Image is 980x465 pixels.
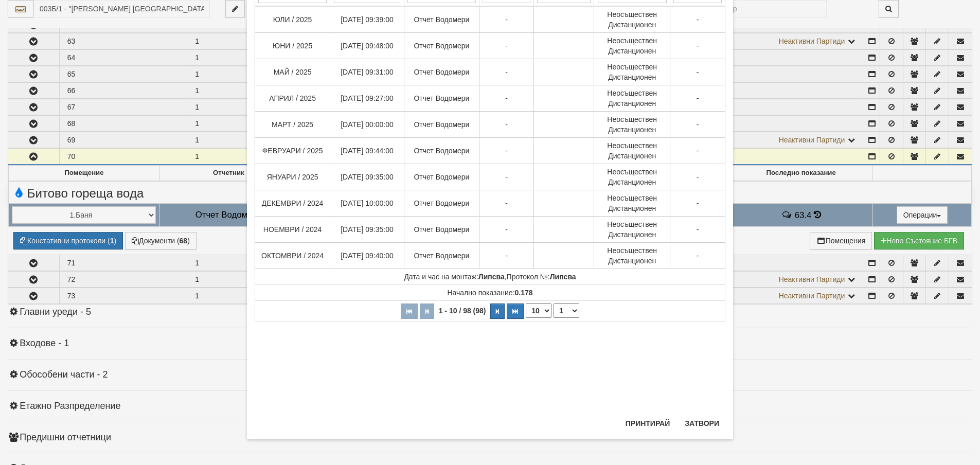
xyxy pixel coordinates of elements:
td: Отчет Водомери [404,138,479,164]
button: Предишна страница [420,303,434,319]
span: - [505,173,508,181]
td: Неосъществен Дистанционен [594,138,670,164]
td: Неосъществен Дистанционен [594,243,670,269]
span: - [505,42,508,50]
span: - [697,225,699,234]
span: 1 - 10 / 98 (98) [436,307,489,315]
td: Неосъществен Дистанционен [594,190,670,217]
td: [DATE] 09:40:00 [330,243,404,269]
td: Отчет Водомери [404,243,479,269]
span: - [697,173,699,181]
td: Отчет Водомери [404,59,479,85]
td: [DATE] 10:00:00 [330,190,404,217]
button: Затвори [679,415,725,432]
span: - [697,147,699,155]
td: МАЙ / 2025 [255,59,330,85]
td: ЮЛИ / 2025 [255,6,330,33]
td: [DATE] 09:27:00 [330,85,404,112]
td: [DATE] 09:48:00 [330,33,404,59]
td: Отчет Водомери [404,33,479,59]
button: Последна страница [507,303,524,319]
span: - [505,252,508,260]
button: Принтирай [619,415,676,432]
td: Неосъществен Дистанционен [594,85,670,112]
td: Неосъществен Дистанционен [594,6,670,33]
td: , [255,269,725,285]
td: [DATE] 09:35:00 [330,217,404,243]
span: - [697,120,699,129]
td: Отчет Водомери [404,164,479,190]
td: [DATE] 09:39:00 [330,6,404,33]
button: Първа страница [401,303,418,319]
td: Отчет Водомери [404,190,479,217]
strong: Липсва [550,273,576,281]
strong: Липсва [478,273,505,281]
button: Следваща страница [490,303,505,319]
span: Протокол №: [507,273,576,281]
span: - [505,15,508,24]
span: Начално показание: [447,289,532,297]
td: ФЕВРУАРИ / 2025 [255,138,330,164]
span: - [697,42,699,50]
td: Неосъществен Дистанционен [594,33,670,59]
td: МАРТ / 2025 [255,112,330,138]
td: [DATE] 09:31:00 [330,59,404,85]
td: ЯНУАРИ / 2025 [255,164,330,190]
span: - [505,147,508,155]
span: - [697,94,699,102]
td: АПРИЛ / 2025 [255,85,330,112]
span: - [697,68,699,76]
td: ОКТОМВРИ / 2024 [255,243,330,269]
td: Отчет Водомери [404,85,479,112]
td: [DATE] 09:35:00 [330,164,404,190]
span: - [505,225,508,234]
select: Страница номер [554,303,579,318]
td: Неосъществен Дистанционен [594,112,670,138]
td: Неосъществен Дистанционен [594,164,670,190]
td: [DATE] 09:44:00 [330,138,404,164]
td: ДЕКЕМВРИ / 2024 [255,190,330,217]
strong: 0.178 [515,289,533,297]
span: Дата и час на монтаж: [404,273,504,281]
td: ЮНИ / 2025 [255,33,330,59]
span: - [505,199,508,207]
td: Отчет Водомери [404,217,479,243]
td: НОЕМВРИ / 2024 [255,217,330,243]
span: - [697,199,699,207]
span: - [697,15,699,24]
td: Неосъществен Дистанционен [594,217,670,243]
span: - [505,120,508,129]
span: - [505,94,508,102]
span: - [505,68,508,76]
td: Отчет Водомери [404,6,479,33]
span: - [697,252,699,260]
select: Брой редове на страница [526,303,551,318]
td: Отчет Водомери [404,112,479,138]
td: Неосъществен Дистанционен [594,59,670,85]
td: [DATE] 00:00:00 [330,112,404,138]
